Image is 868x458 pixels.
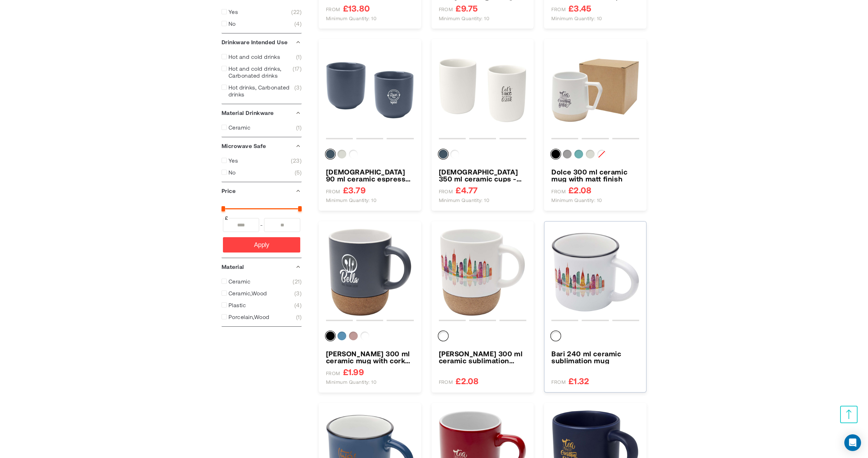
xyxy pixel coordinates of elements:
span: £3.79 [343,186,366,194]
span: 22 [291,8,302,15]
span: Minimum quantity: 10 [326,197,377,203]
div: Colour [326,332,414,343]
a: Plastic 4 [222,302,302,309]
img: Male 350 ml ceramic cups - set of 2 [439,46,527,134]
a: Bari 240 ml ceramic sublimation mug [551,228,639,316]
span: FROM [551,188,566,195]
div: Colour [551,150,639,161]
span: Hot and cold drinks [228,53,280,60]
div: Colour [551,332,639,343]
div: Oatmeal [338,150,346,158]
span: £3.45 [568,4,591,13]
a: Billie 300 ml ceramic sublimation mug with cork details [439,350,527,364]
div: Material Drinkware [222,104,302,122]
img: Dolce 300 ml ceramic mug with matt finish [551,46,639,134]
a: Bari 240 ml ceramic sublimation mug [551,350,639,364]
span: 3 [294,84,302,98]
a: Yes 23 [222,157,302,164]
span: 1 [296,124,302,131]
span: Porcelain,Wood [228,313,270,320]
div: Drinkware Intended Use [222,33,302,51]
div: Grey [563,150,572,158]
input: To [264,218,300,232]
img: Male 90 ml ceramic espresso cups - set of 2 [326,46,414,134]
a: Dolce 300 ml ceramic mug with matt finish [551,168,639,182]
div: White [551,332,560,340]
span: 17 [293,65,302,79]
span: 4 [294,302,302,309]
a: Yes 22 [222,8,302,15]
h3: [PERSON_NAME] 300 ml ceramic mug with cork details and matt finish [326,350,414,364]
a: Porcelain,Wood 1 [222,313,302,320]
span: FROM [326,6,340,13]
div: Solid black [326,332,335,340]
span: Yes [228,8,238,15]
a: Billie 300 ml ceramic mug with cork details and matt finish [326,350,414,364]
div: White [597,150,606,158]
span: 23 [291,157,302,164]
div: Microwave Safe [222,137,302,155]
a: Hot drinks, Carbonated drinks 3 [222,84,302,98]
a: Hot and cold drinks, Carbonated drinks 17 [222,65,302,79]
span: FROM [439,379,453,385]
span: FROM [439,188,453,195]
span: Plastic [228,302,246,309]
div: Price [222,182,302,200]
span: No [228,169,236,176]
span: FROM [551,379,566,385]
div: White [361,332,369,340]
a: Ceramic 1 [222,124,302,131]
div: Colour [439,332,527,343]
span: Minimum quantity: 10 [551,197,602,203]
span: Hot drinks, Carbonated drinks [228,84,294,98]
button: Apply [223,237,300,253]
div: Dusty Pink [349,332,358,340]
span: £4.77 [456,186,478,194]
span: Ceramic,Wood [228,290,267,297]
span: Ceramic [228,124,250,131]
span: 1 [296,53,302,60]
span: No [228,20,236,27]
div: Oatmeal [586,150,595,158]
span: £2.08 [568,186,591,194]
div: Open Intercom Messenger [844,434,861,451]
div: Hale Blue [326,150,335,158]
div: White [439,332,448,340]
h3: [DEMOGRAPHIC_DATA] 90 ml ceramic espresso cups - set of 2 [326,168,414,182]
span: £9.75 [456,4,478,13]
span: £2.08 [456,377,479,385]
span: £13.80 [343,4,370,13]
img: Billie 300 ml ceramic mug with cork details and matt finish [326,228,414,316]
span: 3 [294,290,302,297]
span: FROM [439,6,453,13]
span: - [259,218,264,232]
div: Hale Blue [439,150,448,158]
a: Hot and cold drinks 1 [222,53,302,60]
span: FROM [326,188,340,195]
a: Male 90 ml ceramic espresso cups - set of 2 [326,168,414,182]
span: Minimum quantity: 10 [439,15,490,22]
span: Hot and cold drinks, Carbonated drinks [228,65,293,79]
h3: [DEMOGRAPHIC_DATA] 350 ml ceramic cups - set of 2 [439,168,527,182]
div: Reef blue [574,150,583,158]
h3: [PERSON_NAME] 300 ml ceramic sublimation mug with cork details [439,350,527,364]
a: Ceramic 21 [222,278,302,285]
a: Billie 300 ml ceramic sublimation mug with cork details [439,228,527,316]
span: 5 [295,169,302,176]
span: Yes [228,157,238,164]
input: From [223,218,259,232]
span: Minimum quantity: 10 [326,15,377,22]
span: FROM [326,370,340,377]
span: 4 [294,20,302,27]
span: Minimum quantity: 10 [326,379,377,385]
a: No 4 [222,20,302,27]
span: £1.32 [568,377,589,385]
div: Material [222,258,302,275]
span: FROM [551,6,566,13]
